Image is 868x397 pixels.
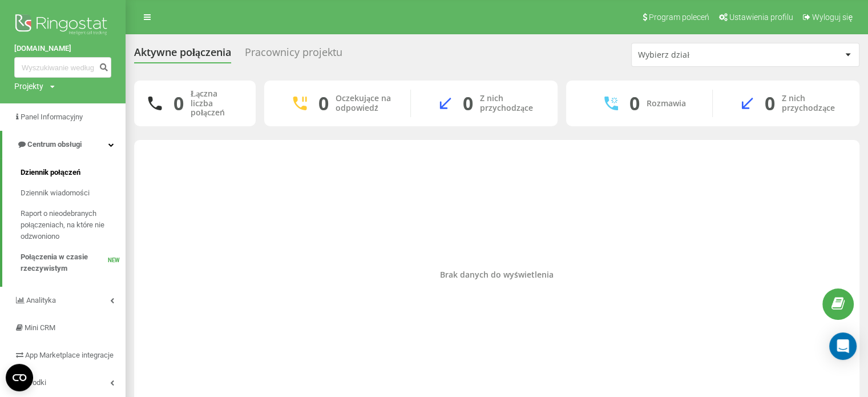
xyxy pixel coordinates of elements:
div: Open Intercom Messenger [829,332,857,360]
input: Wyszukiwanie według numeru [14,57,111,78]
div: Aktywne połączenia [134,46,231,64]
div: 0 [318,93,329,114]
div: 0 [765,93,775,114]
span: Wyloguj się [812,13,853,22]
span: Centrum obsługi [27,140,82,149]
span: Dziennik połączeń [21,167,80,178]
img: Ringostat logo [14,11,111,40]
span: Połączenia w czasie rzeczywistym [21,251,108,274]
div: 0 [173,93,184,114]
span: Dziennik wiadomości [21,187,90,199]
div: Rozmawia [647,99,686,109]
a: Raport o nieodebranych połączeniach, na które nie odzwoniono [21,203,126,247]
div: Projekty [14,81,43,92]
div: Pracownicy projektu [245,46,342,64]
div: 0 [629,93,640,114]
div: Wybierz dział [638,50,774,60]
span: Program poleceń [649,13,709,22]
span: Mini CRM [25,323,55,332]
div: Brak danych do wyświetlenia [143,270,850,279]
a: Centrum obsługi [2,131,126,158]
a: Dziennik wiadomości [21,183,126,203]
span: Panel Informacyjny [21,113,83,121]
span: App Marketplace integracje [25,351,114,359]
div: 0 [463,93,473,114]
button: Open CMP widget [6,364,33,391]
div: Oczekujące na odpowiedź [336,94,393,113]
div: Z nich przychodzące [480,94,540,113]
div: Z nich przychodzące [782,94,842,113]
span: Środki [26,378,46,387]
a: [DOMAIN_NAME] [14,43,111,54]
div: Łączna liczba połączeń [191,89,242,118]
span: Ustawienia profilu [729,13,793,22]
span: Analityka [26,296,56,304]
a: Dziennik połączeń [21,162,126,183]
a: Połączenia w czasie rzeczywistymNEW [21,247,126,279]
span: Raport o nieodebranych połączeniach, na które nie odzwoniono [21,208,120,242]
